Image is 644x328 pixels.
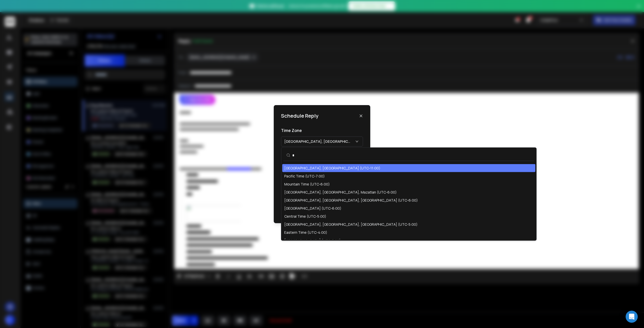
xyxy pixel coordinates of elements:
[284,230,327,235] div: Eastern Time (UTC-4:00)
[284,206,341,211] div: [GEOGRAPHIC_DATA] (UTC-6:00)
[626,311,638,323] div: Open Intercom Messenger
[284,222,418,227] div: [GEOGRAPHIC_DATA], [GEOGRAPHIC_DATA], [GEOGRAPHIC_DATA] (UTC-5:00)
[284,198,418,203] div: [GEOGRAPHIC_DATA], [GEOGRAPHIC_DATA], [GEOGRAPHIC_DATA] (UTC-6:00)
[281,112,318,119] h1: Schedule Reply
[284,166,380,171] div: [GEOGRAPHIC_DATA], [GEOGRAPHIC_DATA] (UTC-11:00)
[281,127,363,133] h1: Time Zone
[284,190,397,195] div: [GEOGRAPHIC_DATA], [GEOGRAPHIC_DATA], Mazatlan (UTC-6:00)
[284,238,341,243] div: [GEOGRAPHIC_DATA] (UTC-3:00)
[284,182,330,187] div: Mountain Time (UTC-6:00)
[284,139,352,144] p: [GEOGRAPHIC_DATA], [GEOGRAPHIC_DATA] (UTC-11:00)
[284,174,325,179] div: Pacific Time (UTC-7:00)
[284,214,326,219] div: Central Time (UTC-5:00)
